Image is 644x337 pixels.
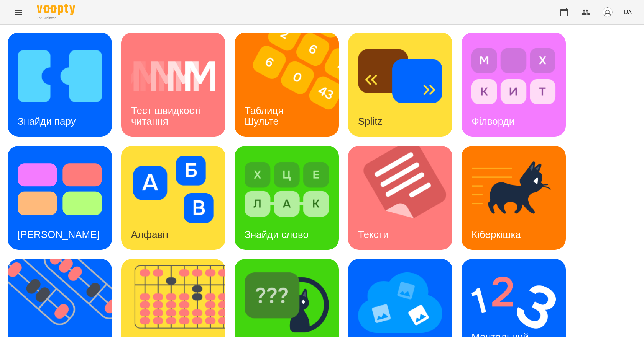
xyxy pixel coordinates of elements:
a: ФілвордиФілворди [462,33,566,137]
img: Тест швидкості читання [131,42,215,110]
img: Знайди слово [245,156,329,223]
h3: Кіберкішка [472,229,521,240]
a: Знайди словоЗнайди слово [235,146,339,250]
img: Знайди пару [18,42,102,110]
a: Знайди паруЗнайди пару [8,33,112,137]
span: For Business [37,16,75,21]
span: UA [624,8,632,16]
a: SplitzSplitz [348,33,452,137]
h3: Тексти [358,229,389,240]
h3: Тест швидкості читання [131,105,204,127]
button: UA [621,5,635,19]
a: АлфавітАлфавіт [121,146,225,250]
img: Кіберкішка [472,156,556,223]
img: Алфавіт [131,156,215,223]
img: avatar_s.png [602,7,613,18]
button: Menu [9,3,28,21]
h3: Знайди пару [18,116,76,127]
img: Тест Струпа [18,156,102,223]
h3: Знайди слово [245,229,309,240]
img: Знайди Кіберкішку [245,269,329,336]
img: Таблиця Шульте [235,33,348,137]
h3: Таблиця Шульте [245,105,286,127]
img: Філворди [472,42,556,110]
h3: Алфавіт [131,229,169,240]
img: Voopty Logo [37,4,75,15]
h3: Філворди [472,116,514,127]
img: Тексти [348,146,462,250]
a: Тест Струпа[PERSON_NAME] [8,146,112,250]
h3: [PERSON_NAME] [18,229,100,240]
a: Таблиця ШультеТаблиця Шульте [235,33,339,137]
img: Мнемотехніка [358,269,442,336]
h3: Splitz [358,116,383,127]
img: Splitz [358,42,442,110]
a: КіберкішкаКіберкішка [462,146,566,250]
a: Тест швидкості читанняТест швидкості читання [121,33,225,137]
a: ТекстиТексти [348,146,452,250]
img: Ментальний рахунок [472,269,556,336]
